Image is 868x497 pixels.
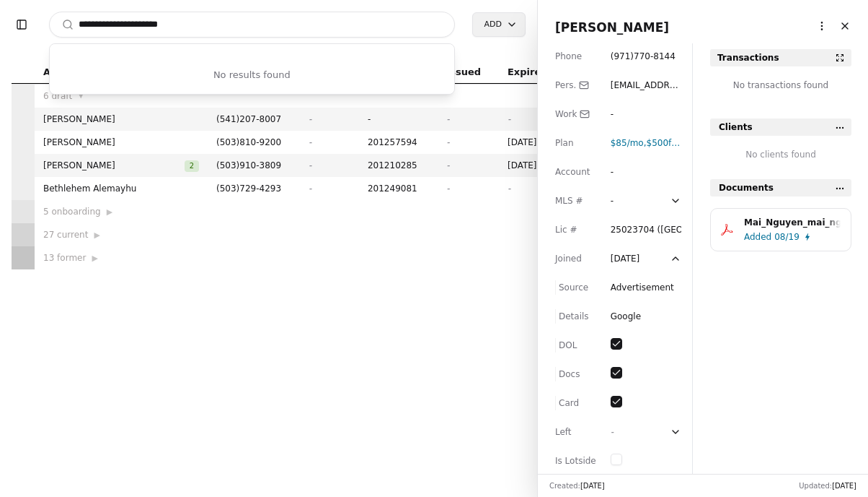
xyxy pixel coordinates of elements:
[43,158,185,173] span: [PERSON_NAME]
[555,338,596,353] div: DOL
[508,183,510,194] span: -
[368,158,429,173] span: 201210285
[611,107,637,121] div: -
[508,64,546,80] span: Expires
[774,230,800,244] span: 08/19
[107,206,112,219] span: ▶
[446,137,449,147] span: -
[611,427,614,437] span: -
[446,114,449,124] span: -
[832,482,856,490] span: [DATE]
[43,89,72,103] span: 6 draft
[309,160,311,170] span: -
[717,51,779,65] div: Transactions
[611,251,640,266] div: [DATE]
[611,309,641,324] div: Google
[555,425,596,439] div: Left
[555,78,596,92] div: Pers.
[611,138,644,148] span: $85 /mo
[555,454,596,468] div: Is Lotside
[43,204,199,219] div: 5 onboarding
[710,147,851,162] div: No clients found
[611,51,676,61] span: ( 971 ) 770 - 8144
[216,137,281,147] span: ( 503 ) 810 - 9200
[555,251,596,266] div: Joined
[647,138,683,148] span: $500 fee
[446,64,481,80] span: Issued
[555,194,596,208] div: MLS #
[43,112,199,126] span: [PERSON_NAME]
[719,181,774,195] span: Documents
[611,138,647,148] span: ,
[216,183,281,194] span: ( 503 ) 729 - 4293
[94,229,99,242] span: ▶
[50,56,454,94] div: No results found
[555,309,596,324] div: Details
[555,280,596,295] div: Source
[508,158,557,173] span: [DATE]
[710,208,851,251] button: Mai_Nguyen_mai_nguyen_gideon_sylvan.pdfAdded08/19
[580,482,605,490] span: [DATE]
[744,230,771,244] span: Added
[719,120,753,134] span: Clients
[185,160,199,172] span: 2
[555,396,596,410] div: Card
[368,135,429,150] span: 201257594
[368,181,429,196] span: 201249081
[216,160,281,170] span: ( 503 ) 910 - 3809
[611,194,637,208] div: -
[50,56,454,94] div: Suggestions
[555,136,596,150] div: Plan
[508,135,557,150] span: [DATE]
[508,114,510,124] span: -
[710,78,851,101] div: No transactions found
[43,135,199,150] span: [PERSON_NAME]
[555,49,596,64] div: Phone
[78,89,84,102] span: ▼
[611,280,674,295] div: Advertisement
[555,20,669,35] span: [PERSON_NAME]
[611,80,681,119] span: [EMAIL_ADDRESS][DOMAIN_NAME]
[216,114,281,124] span: ( 541 ) 207 - 8007
[611,222,755,237] div: 25023704 ([GEOGRAPHIC_DATA])
[309,137,311,147] span: -
[43,181,199,196] span: Bethlehem Alemayhu
[611,165,637,179] div: -
[446,183,449,194] span: -
[92,252,97,265] span: ▶
[309,183,311,194] span: -
[43,251,199,265] div: 13 former
[185,158,199,173] button: 2
[555,107,596,121] div: Work
[799,480,856,491] div: Updated:
[472,12,526,37] button: Add
[446,160,449,170] span: -
[309,114,311,124] span: -
[549,480,605,491] div: Created:
[368,112,429,126] span: -
[555,165,596,179] div: Account
[43,64,75,80] span: Agent
[555,367,596,381] div: Docs
[744,215,841,230] div: Mai_Nguyen_mai_nguyen_gideon_sylvan.pdf
[43,228,199,242] div: 27 current
[555,222,596,237] div: Lic #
